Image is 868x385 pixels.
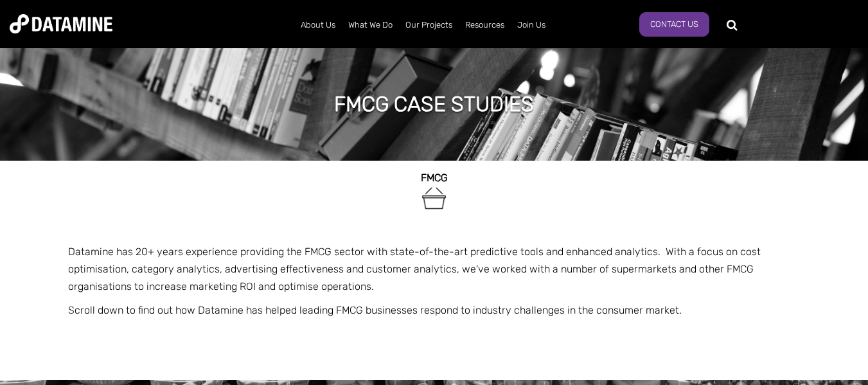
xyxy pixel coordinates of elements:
a: Contact Us [639,12,709,37]
img: FMCG-1 [420,184,448,213]
a: Our Projects [399,8,459,42]
h2: FMCG [68,172,801,184]
a: About Us [294,8,342,42]
img: Datamine [10,14,112,33]
a: Join Us [511,8,552,42]
p: Scroll down to find out how Datamine has helped leading FMCG businesses respond to industry chall... [68,301,801,319]
a: What We Do [342,8,399,42]
h1: FMCG case studies [334,90,534,118]
p: Datamine has 20+ years experience providing the FMCG sector with state-of-the-art predictive tool... [68,243,801,296]
a: Resources [459,8,511,42]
